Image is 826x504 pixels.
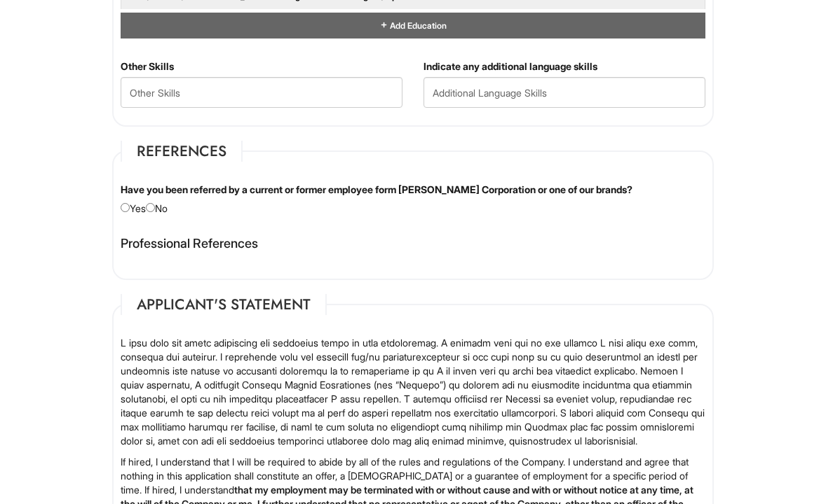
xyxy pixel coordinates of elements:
legend: References [121,141,243,162]
h4: Professional References [121,237,705,251]
label: Have you been referred by a current or former employee form [PERSON_NAME] Corporation or one of o... [121,183,632,197]
div: Yes No [110,183,716,216]
legend: Applicant's Statement [121,294,327,315]
input: Additional Language Skills [424,77,705,108]
label: Other Skills [121,59,174,73]
label: Indicate any additional language skills [424,59,597,73]
p: L ipsu dolo sit ametc adipiscing eli seddoeius tempo in utla etdoloremag. A enimadm veni qui no e... [121,336,705,448]
a: Add Education [379,20,447,31]
span: Add Education [388,20,447,31]
input: Other Skills [121,77,402,108]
